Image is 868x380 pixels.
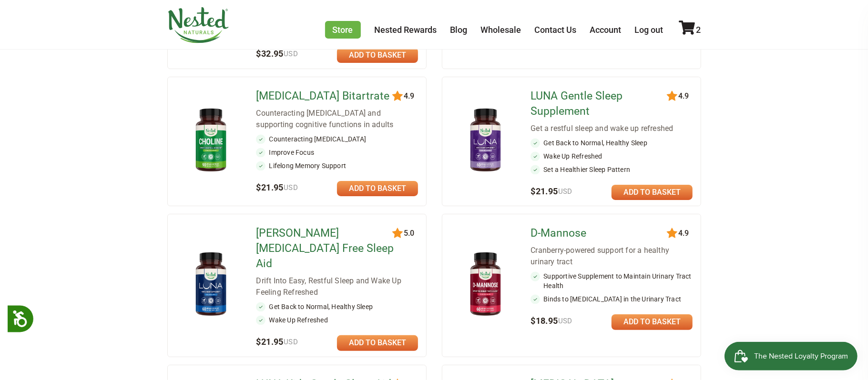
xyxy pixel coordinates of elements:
div: Get a restful sleep and wake up refreshed [531,123,693,134]
a: Nested Rewards [375,25,437,35]
a: [PERSON_NAME] [MEDICAL_DATA] Free Sleep Aid [256,226,394,271]
img: Nested Naturals [167,7,229,43]
a: Store [325,21,361,39]
span: USD [284,338,298,346]
span: $18.95 [531,316,572,326]
a: [MEDICAL_DATA] Bitartrate [256,89,394,104]
li: Set a Healthier Sleep Pattern [531,165,693,174]
li: Binds to [MEDICAL_DATA] in the Urinary Tract [531,294,693,304]
span: $21.95 [256,337,298,347]
li: Wake Up Refreshed [256,315,418,325]
li: Get Back to Normal, Healthy Sleep [256,302,418,311]
a: Wholesale [481,25,521,35]
img: LUNA Melatonin Free Sleep Aid [183,248,239,321]
span: 2 [696,25,701,35]
li: Improve Focus [256,148,418,157]
a: Blog [450,25,468,35]
div: Cranberry-powered support for a healthy urinary tract [531,245,693,268]
span: $32.95 [256,49,298,59]
a: Log out [635,25,664,35]
img: Choline Bitartrate [183,104,239,177]
span: USD [284,50,298,58]
span: USD [558,187,572,196]
a: 2 [679,25,701,35]
span: USD [284,183,298,192]
li: Counteracting [MEDICAL_DATA] [256,134,418,144]
li: Get Back to Normal, Healthy Sleep [531,138,693,148]
img: LUNA Gentle Sleep Supplement [458,104,513,177]
li: Supportive Supplement to Maintain Urinary Tract Health [531,271,693,290]
img: D-Mannose [458,248,513,321]
div: Counteracting [MEDICAL_DATA] and supporting cognitive functions in adults [256,108,418,130]
span: $21.95 [256,182,298,192]
li: Lifelong Memory Support [256,161,418,170]
span: $21.95 [531,186,572,196]
a: Account [590,25,622,35]
li: Wake Up Refreshed [531,151,693,161]
a: LUNA Gentle Sleep Supplement [531,89,668,119]
a: Contact Us [535,25,577,35]
iframe: Button to open loyalty program pop-up [725,342,858,370]
span: USD [558,317,572,325]
a: D-Mannose [531,226,668,241]
div: Drift Into Easy, Restful Sleep and Wake Up Feeling Refreshed [256,275,418,298]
